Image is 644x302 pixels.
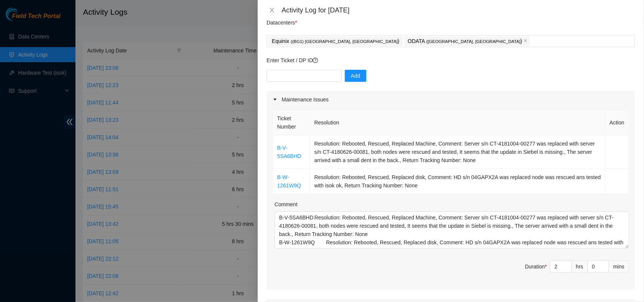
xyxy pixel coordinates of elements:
[310,135,606,169] td: Resolution: Rebooted, Rescued, Replaced Machine, Comment: Server s/n CT-4181004-00277 was replace...
[310,110,606,135] th: Resolution
[275,212,629,248] textarea: Comment
[269,7,275,13] span: close
[408,37,523,46] p: ODATA )
[606,110,629,135] th: Action
[291,39,398,44] span: ( (BG1) [GEOGRAPHIC_DATA], [GEOGRAPHIC_DATA]
[273,97,277,102] span: caret-right
[609,261,629,273] div: mins
[275,200,298,208] label: Comment
[273,110,310,135] th: Ticket Number
[282,6,635,14] div: Activity Log for [DATE]
[525,262,547,271] div: Duration
[267,91,635,108] div: Maintenance Issues
[345,70,366,82] button: Add
[267,7,277,14] button: Close
[351,72,360,80] span: Add
[277,145,301,159] a: B-V-5SA6BHD
[272,37,400,46] p: Equinix )
[524,39,527,43] span: close
[277,174,301,189] a: B-W-1261W9Q
[426,39,521,44] span: ( [GEOGRAPHIC_DATA], [GEOGRAPHIC_DATA]
[572,261,588,273] div: hrs
[267,56,635,64] p: Enter Ticket / DP ID
[310,169,606,194] td: Resolution: Rebooted, Rescued, Replaced disk, Comment: HD s/n 04GAPX2A was replaced node was resc...
[313,58,318,63] span: question-circle
[267,15,297,27] p: Datacenters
